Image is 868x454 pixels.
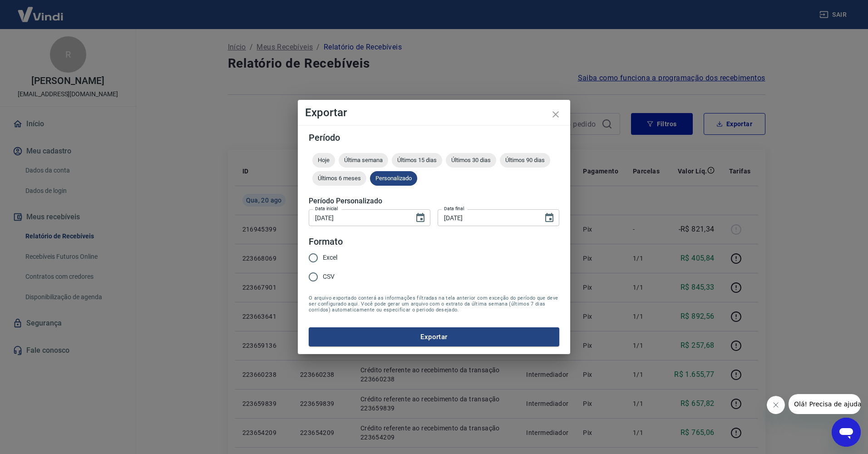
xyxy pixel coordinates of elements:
div: Personalizado [370,171,417,186]
legend: Formato [309,235,343,248]
iframe: Botão para abrir a janela de mensagens [832,418,861,447]
span: O arquivo exportado conterá as informações filtradas na tela anterior com exceção do período que ... [309,295,559,313]
iframe: Mensagem da empresa [789,394,861,414]
span: Olá! Precisa de ajuda? [5,6,76,14]
span: Últimos 6 meses [312,175,366,182]
h5: Período [309,133,559,142]
div: Últimos 90 dias [500,153,550,168]
button: close [545,104,567,125]
input: DD/MM/YYYY [438,209,537,226]
button: Exportar [309,327,559,346]
span: Última semana [339,157,388,163]
iframe: Fechar mensagem [767,396,785,414]
label: Data inicial [315,205,338,212]
span: Últimos 90 dias [500,157,550,163]
span: Excel [323,253,337,262]
div: Hoje [312,153,335,168]
div: Últimos 15 dias [392,153,442,168]
button: Choose date, selected date is 19 de ago de 2025 [411,209,429,227]
div: Últimos 30 dias [446,153,496,168]
span: Últimos 30 dias [446,157,496,163]
h5: Período Personalizado [309,197,559,206]
input: DD/MM/YYYY [309,209,408,226]
span: Personalizado [370,175,417,182]
span: Últimos 15 dias [392,157,442,163]
div: Última semana [339,153,388,168]
span: Hoje [312,157,335,163]
label: Data final [444,205,464,212]
button: Choose date, selected date is 20 de ago de 2025 [540,209,558,227]
div: Últimos 6 meses [312,171,366,186]
h4: Exportar [305,107,563,118]
span: CSV [323,272,335,281]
